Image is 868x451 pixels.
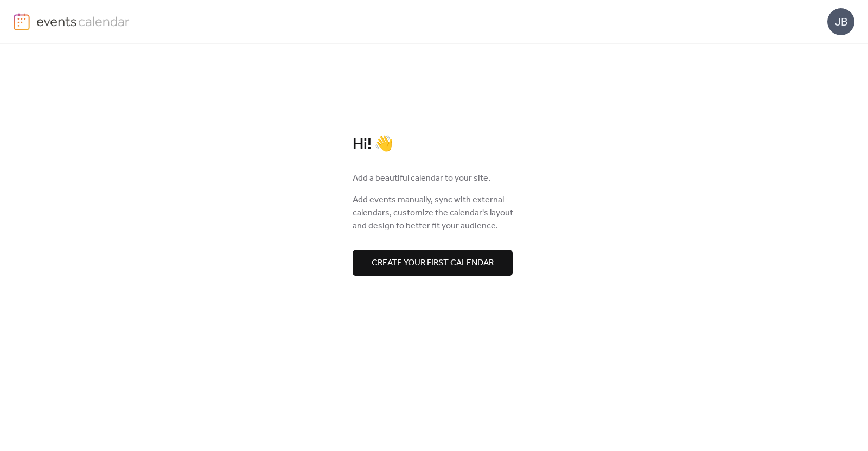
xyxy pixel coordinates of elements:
[353,172,490,185] span: Add a beautiful calendar to your site.
[827,8,854,35] div: JB
[353,135,515,154] div: Hi! 👋
[14,13,30,30] img: logo
[36,13,130,29] img: logo-type
[372,257,494,270] span: Create your first calendar
[353,250,513,276] button: Create your first calendar
[353,194,515,233] span: Add events manually, sync with external calendars, customize the calendar's layout and design to ...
